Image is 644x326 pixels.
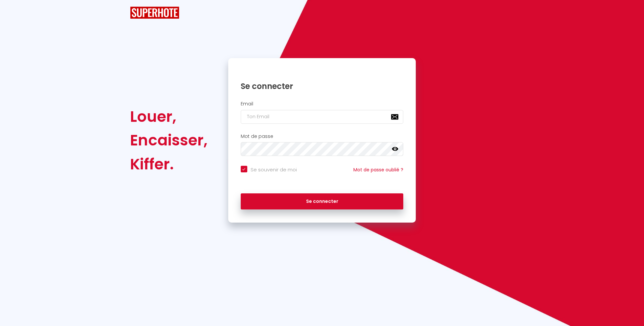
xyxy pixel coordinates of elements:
[353,166,403,173] a: Mot de passe oublié ?
[130,7,179,19] img: SuperHote logo
[241,134,404,139] h2: Mot de passe
[130,105,208,128] div: Louer,
[130,152,208,176] div: Kiffer.
[241,193,404,210] button: Se connecter
[241,110,404,124] input: Ton Email
[130,128,208,152] div: Encaisser,
[241,81,404,91] h1: Se connecter
[241,101,404,107] h2: Email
